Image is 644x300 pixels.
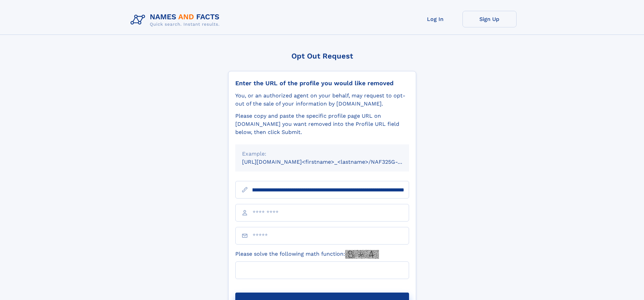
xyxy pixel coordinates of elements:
[235,79,409,87] div: Enter the URL of the profile you would like removed
[242,150,402,158] div: Example:
[242,159,422,165] small: [URL][DOMAIN_NAME]<firstname>_<lastname>/NAF325G-xxxxxxxx
[462,11,517,27] a: Sign Up
[128,11,225,29] img: Logo Names and Facts
[235,112,409,136] div: Please copy and paste the specific profile page URL on [DOMAIN_NAME] you want removed into the Pr...
[228,52,416,60] div: Opt Out Request
[235,250,379,259] label: Please solve the following math function:
[235,92,409,108] div: You, or an authorized agent on your behalf, may request to opt-out of the sale of your informatio...
[408,11,462,27] a: Log In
